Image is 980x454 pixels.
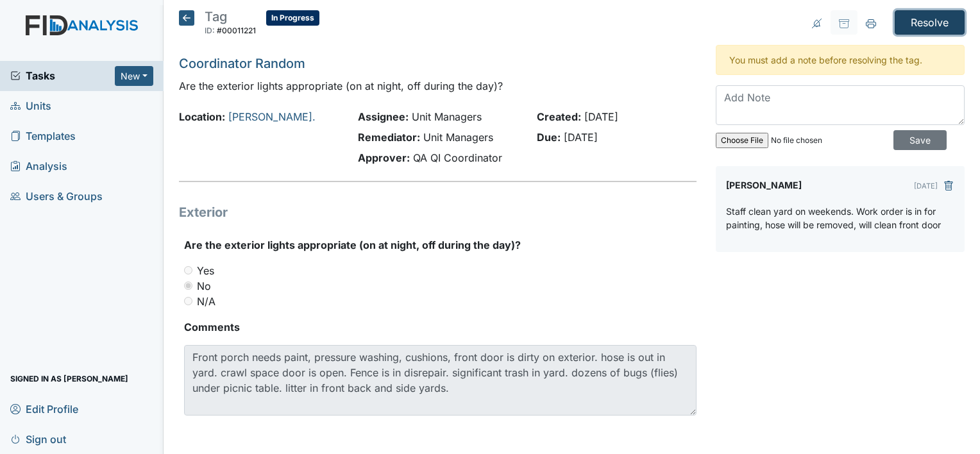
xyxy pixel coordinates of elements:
[10,429,66,449] span: Sign out
[184,266,192,274] input: Yes
[537,110,581,123] strong: Created:
[726,205,954,231] p: Staff clean yard on weekends. Work order is in for painting, hose will be removed, will clean fro...
[537,131,561,144] strong: Due:
[184,282,192,290] input: No
[726,176,802,194] label: [PERSON_NAME]
[893,130,947,150] input: Save
[10,96,51,116] span: Units
[895,10,965,35] input: Resolve
[412,110,482,123] span: Unit Managers
[184,237,521,253] label: Are the exterior lights appropriate (on at night, off during the day)?
[197,278,211,294] label: No
[184,345,697,416] textarea: Front porch needs paint, pressure washing, cushions, front door is dirty on exterior. hose is out...
[10,399,78,419] span: Edit Profile
[423,131,493,144] span: Unit Managers
[197,294,215,309] label: N/A
[184,319,697,335] strong: Comments
[179,110,225,123] strong: Location:
[10,369,128,389] span: Signed in as [PERSON_NAME]
[179,56,305,71] a: Coordinator Random
[358,151,410,164] strong: Approver:
[358,131,420,144] strong: Remediator:
[197,263,214,278] label: Yes
[217,26,256,35] span: #00011221
[564,131,598,144] span: [DATE]
[914,181,938,190] small: [DATE]
[10,126,76,146] span: Templates
[716,45,965,75] div: You must add a note before resolving the tag.
[115,66,153,86] button: New
[179,203,697,222] h1: Exterior
[179,78,697,94] p: Are the exterior lights appropriate (on at night, off during the day)?
[10,156,67,176] span: Analysis
[584,110,618,123] span: [DATE]
[358,110,409,123] strong: Assignee:
[266,10,319,26] span: In Progress
[10,187,103,206] span: Users & Groups
[228,110,316,123] a: [PERSON_NAME].
[413,151,502,164] span: QA QI Coordinator
[10,68,115,83] a: Tasks
[205,26,215,35] span: ID:
[205,9,227,24] span: Tag
[184,297,192,305] input: N/A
